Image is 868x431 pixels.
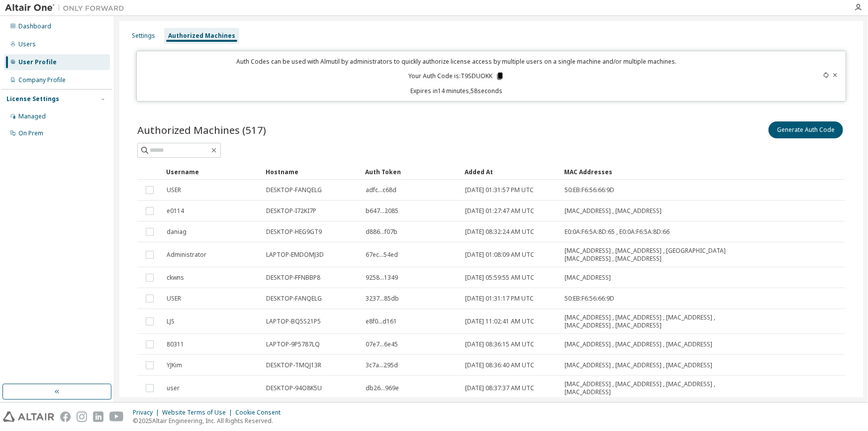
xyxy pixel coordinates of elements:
span: e8f0...d161 [366,318,397,325]
span: [MAC_ADDRESS] , [MAC_ADDRESS] , [MAC_ADDRESS] [565,340,712,348]
span: [DATE] 08:37:37 AM UTC [465,384,534,392]
span: Administrator [167,251,206,259]
p: Your Auth Code is: T9SDUOKK [408,72,504,81]
div: Dashboard [18,22,51,30]
div: Cookie Consent [235,409,287,417]
span: LAPTOP-BQ5S21P5 [266,318,321,325]
span: [MAC_ADDRESS] , [MAC_ADDRESS] , [MAC_ADDRESS] , [MAC_ADDRESS] [565,380,739,396]
span: DESKTOP-HEG9GT9 [266,228,322,236]
span: USER [167,186,181,194]
span: 07e7...6e45 [366,340,398,348]
span: LJS [167,318,175,325]
span: 50:EB:F6:56:66:9D [565,295,614,303]
span: [MAC_ADDRESS] , [MAC_ADDRESS] , [MAC_ADDRESS] [565,361,712,369]
span: LAPTOP-EMDOMJ3D [266,251,324,259]
span: [DATE] 01:31:17 PM UTC [465,295,534,303]
span: [DATE] 05:59:55 AM UTC [465,274,534,282]
span: [DATE] 01:27:47 AM UTC [465,207,534,215]
span: [DATE] 01:31:57 PM UTC [465,186,534,194]
div: Settings [132,32,155,40]
button: Generate Auth Code [769,121,843,138]
span: 3237...85db [366,295,399,303]
img: altair_logo.svg [3,412,54,422]
span: 3c7a...295d [366,361,398,369]
span: 80311 [167,340,184,348]
div: License Settings [6,95,59,103]
span: E0:0A:F6:5A:8D:65 , E0:0A:F6:5A:8D:66 [565,228,670,236]
span: [DATE] 11:02:41 AM UTC [465,318,534,325]
span: YJKim [167,361,182,369]
img: linkedin.svg [93,412,103,422]
span: [DATE] 08:36:15 AM UTC [465,340,534,348]
div: Managed [18,112,46,120]
span: daniag [167,228,187,236]
span: db26...969e [366,384,399,392]
span: [DATE] 08:36:40 AM UTC [465,361,534,369]
img: facebook.svg [60,412,71,422]
span: LAPTOP-9P5787LQ [266,340,320,348]
div: Auth Token [365,164,457,180]
div: Username [166,164,258,180]
p: Auth Codes can be used with Almutil by administrators to quickly authorize license access by mult... [143,57,770,66]
div: On Prem [18,129,43,137]
div: User Profile [18,58,57,66]
p: Expires in 14 minutes, 58 seconds [143,87,770,95]
div: Privacy [133,409,162,417]
div: Website Terms of Use [162,409,235,417]
div: Users [18,40,36,48]
span: [MAC_ADDRESS] [565,274,611,282]
span: ckwns [167,274,184,282]
span: 50:EB:F6:56:66:9D [565,186,614,194]
span: 67ec...54ed [366,251,398,259]
span: DESKTOP-FANQELG [266,186,322,194]
div: Authorized Machines [168,32,235,40]
div: Company Profile [18,76,66,84]
span: 9258...1349 [366,274,398,282]
span: DESKTOP-FANQELG [266,295,322,303]
span: DESKTOP-94O8K5U [266,384,322,392]
span: e0114 [167,207,184,215]
span: user [167,384,180,392]
div: MAC Addresses [564,164,739,180]
span: d886...f07b [366,228,397,236]
span: [MAC_ADDRESS] , [MAC_ADDRESS] , [GEOGRAPHIC_DATA][MAC_ADDRESS] , [MAC_ADDRESS] [565,247,739,263]
img: youtube.svg [109,412,124,422]
span: DESKTOP-FFNBBP8 [266,274,320,282]
img: instagram.svg [77,412,87,422]
p: © 2025 Altair Engineering, Inc. All Rights Reserved. [133,417,287,425]
div: Hostname [266,164,357,180]
span: [DATE] 01:08:09 AM UTC [465,251,534,259]
div: Added At [465,164,556,180]
span: DESKTOP-I72KI7P [266,207,316,215]
span: [MAC_ADDRESS] , [MAC_ADDRESS] [565,207,662,215]
span: [DATE] 08:32:24 AM UTC [465,228,534,236]
span: USER [167,295,181,303]
span: b647...2085 [366,207,398,215]
span: adfc...c68d [366,186,396,194]
img: Altair One [5,3,129,13]
span: Authorized Machines (517) [137,123,266,137]
span: [MAC_ADDRESS] , [MAC_ADDRESS] , [MAC_ADDRESS] , [MAC_ADDRESS] , [MAC_ADDRESS] [565,314,739,329]
span: DESKTOP-TMQJ13R [266,361,321,369]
